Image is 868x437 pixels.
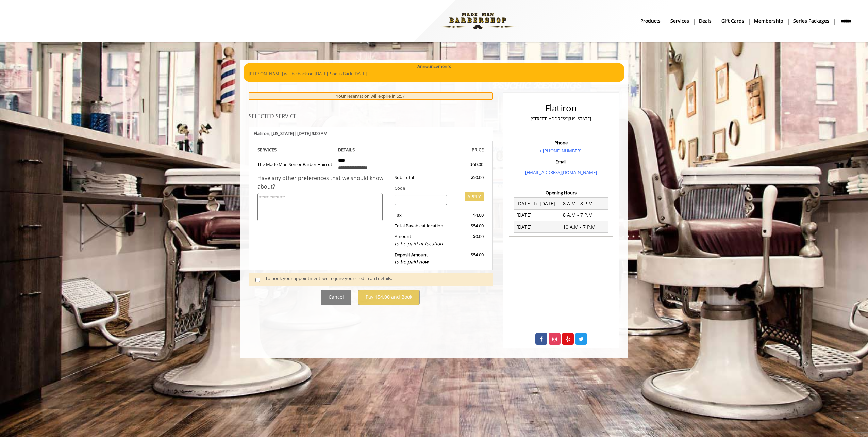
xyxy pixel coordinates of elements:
[269,130,294,136] span: , [US_STATE]
[694,16,717,26] a: DealsDeals
[249,114,493,120] h3: SELECTED SERVICE
[249,92,493,100] div: Your reservation will expire in 5:57
[389,184,484,192] div: Code
[452,212,483,219] div: $4.00
[793,17,829,25] b: Series packages
[257,146,333,154] th: SERVICE
[640,17,661,25] b: products
[511,103,612,113] h2: Flatiron
[422,223,443,229] span: at location
[333,146,408,154] th: DETAILS
[389,222,452,229] div: Total Payable
[721,17,744,25] b: gift cards
[670,17,689,25] b: Services
[561,209,608,221] td: 8 A.M - 7 P.M
[274,147,277,153] span: S
[431,2,524,40] img: Made Man Barbershop logo
[395,258,429,265] span: to be paid now
[788,16,834,26] a: Series packagesSeries packages
[452,251,483,266] div: $54.00
[257,154,333,174] td: The Made Man Senior Barber Haircut
[561,198,608,209] td: 8 A.M - 8 P.M
[699,17,712,25] b: Deals
[514,209,561,221] td: [DATE]
[452,233,483,247] div: $0.00
[561,221,608,233] td: 10 A.M - 7 P.M
[249,70,619,77] p: [PERSON_NAME] will be back on [DATE]. Sod is Back [DATE].
[452,222,483,229] div: $54.00
[514,198,561,209] td: [DATE] To [DATE]
[446,161,483,168] div: $50.00
[395,252,429,265] b: Deposit Amount
[754,17,783,25] b: Membership
[539,148,582,154] a: + [PHONE_NUMBER].
[395,240,447,247] div: to be paid at location
[465,192,484,201] button: APPLY
[666,16,694,26] a: ServicesServices
[636,16,666,26] a: Productsproducts
[452,174,483,181] div: $50.00
[525,169,597,175] a: [EMAIL_ADDRESS][DOMAIN_NAME]
[389,174,452,181] div: Sub-Total
[358,290,420,305] button: Pay $54.00 and Book
[514,221,561,233] td: [DATE]
[321,290,351,305] button: Cancel
[511,140,612,145] h3: Phone
[717,16,749,26] a: Gift cardsgift cards
[408,146,484,154] th: PRICE
[257,174,389,191] div: Have any other preferences that we should know about?
[511,115,612,123] p: [STREET_ADDRESS][US_STATE]
[509,190,613,195] h3: Opening Hours
[254,130,328,136] b: Flatiron | [DATE] 9:00 AM
[749,16,788,26] a: MembershipMembership
[265,275,486,284] div: To book your appointment, we require your credit card details.
[389,233,452,247] div: Amount
[389,212,452,219] div: Tax
[417,63,451,70] b: Announcements
[511,159,612,164] h3: Email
